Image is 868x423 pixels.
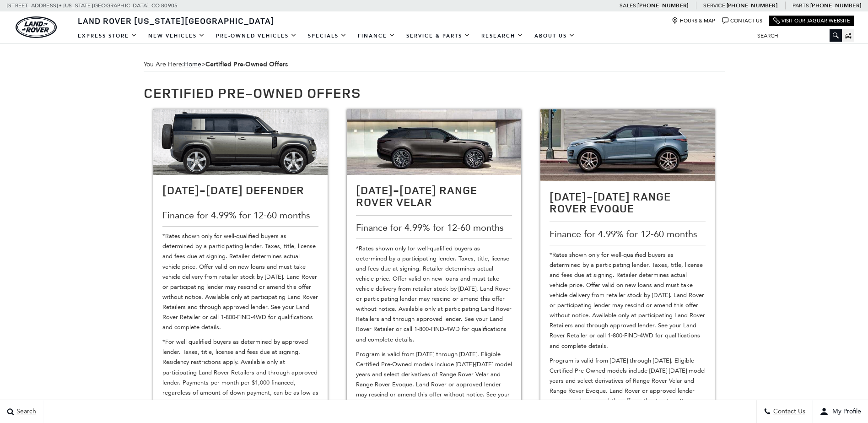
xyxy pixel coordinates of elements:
h1: Certified Pre-Owned Offers [144,85,725,100]
a: land-rover [16,16,57,38]
p: *Rates shown only for well-qualified buyers as determined by a participating lender. Taxes, title... [356,244,512,345]
a: [STREET_ADDRESS] • [US_STATE][GEOGRAPHIC_DATA], CO 80905 [7,2,178,9]
span: > [184,60,288,68]
nav: Main Navigation [72,28,581,44]
span: Contact Us [771,408,805,416]
a: Service & Parts [401,28,476,44]
a: Research [476,28,529,44]
a: Specials [302,28,352,44]
span: Finance for 4.99% for 12-60 months [356,222,506,233]
span: Parts [793,2,809,9]
strong: Certified Pre-Owned Offers [205,60,288,69]
span: You Are Here: [144,58,725,71]
a: Land Rover [US_STATE][GEOGRAPHIC_DATA] [72,15,280,26]
a: [PHONE_NUMBER] [727,2,777,9]
h2: [DATE]-[DATE] Range Rover Evoque [550,190,706,215]
span: Search [14,408,36,416]
a: About Us [529,28,581,44]
a: Hours & Map [672,17,715,24]
span: Service [703,2,725,9]
img: Land Rover [16,16,57,38]
a: Contact Us [722,17,762,24]
a: Home [184,60,201,68]
p: *For well qualified buyers as determined by approved lender. Taxes, title, license and fees due a... [162,337,318,408]
img: 2020-2024 Defender [153,109,328,175]
img: 2019-2024 Range Rover Velar [347,109,521,175]
a: Finance [352,28,401,44]
p: *Rates shown only for well-qualified buyers as determined by a participating lender. Taxes, title... [162,231,318,332]
a: [PHONE_NUMBER] [637,2,688,9]
a: [PHONE_NUMBER] [810,2,861,9]
a: Pre-Owned Vehicles [210,28,302,44]
h2: [DATE]-[DATE] Range Rover Velar [356,184,512,208]
span: Finance for 4.99% for 12-60 months [550,229,700,239]
span: Land Rover [US_STATE][GEOGRAPHIC_DATA] [78,15,275,26]
a: Visit Our Jaguar Website [773,17,850,24]
p: *Rates shown only for well-qualified buyers as determined by a participating lender. Taxes, title... [550,250,706,351]
span: My Profile [829,408,861,416]
span: Sales [620,2,636,9]
img: 2019-2024 Range Rover Evoque [540,109,715,181]
input: Search [750,30,842,41]
span: Finance for 4.99% for 12-60 months [162,210,313,220]
a: New Vehicles [143,28,210,44]
div: Breadcrumbs [144,58,725,71]
h2: [DATE]-[DATE] Defender [162,184,318,196]
a: EXPRESS STORE [72,28,143,44]
button: user-profile-menu [813,400,868,423]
